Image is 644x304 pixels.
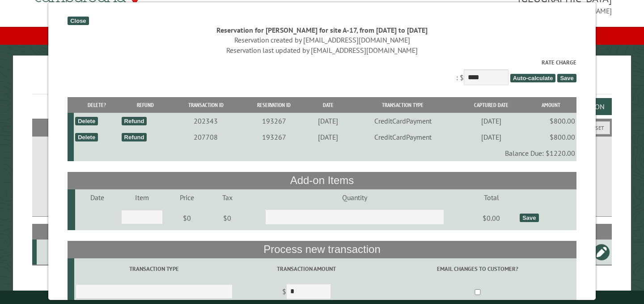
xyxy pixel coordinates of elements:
th: Site [37,224,86,240]
td: $0 [210,206,245,231]
td: [DATE] [307,129,349,145]
div: Refund [122,133,147,141]
td: Tax [210,189,245,206]
td: 202343 [171,113,241,129]
td: 207708 [171,129,241,145]
th: Add-on Items [68,172,576,189]
th: Transaction Type [349,97,457,113]
th: Delete? [74,97,120,113]
td: [DATE] [457,113,525,129]
td: $0.00 [464,206,518,231]
div: Reservation created by [EMAIL_ADDRESS][DOMAIN_NAME] [68,35,576,45]
div: Delete [75,117,98,125]
th: Process new transaction [68,241,576,258]
th: Refund [120,97,171,113]
div: Reservation last updated by [EMAIL_ADDRESS][DOMAIN_NAME] [68,45,576,55]
td: 193267 [241,113,307,129]
td: Quantity [245,189,464,206]
td: Item [120,189,164,206]
button: Reset [584,121,610,134]
td: $0 [164,206,210,231]
label: Email changes to customer? [381,265,575,273]
h1: Reservations [32,70,612,94]
span: Auto-calculate [510,74,556,82]
th: Transaction ID [171,97,241,113]
td: CreditCardPayment [349,129,457,145]
div: Save [520,214,538,222]
td: Price [164,189,210,206]
h2: Filters [32,119,612,136]
td: Date [75,189,119,206]
td: 193267 [241,129,307,145]
div: A-17 [40,248,85,257]
td: $800.00 [525,113,576,129]
label: Rate Charge [68,58,576,67]
th: Amount [525,97,576,113]
div: : $ [68,58,576,87]
td: [DATE] [307,113,349,129]
th: Captured Date [457,97,525,113]
span: Save [557,74,576,82]
td: [DATE] [457,129,525,145]
div: Refund [122,117,147,125]
div: Close [68,17,89,25]
th: Date [307,97,349,113]
th: Reservation ID [241,97,307,113]
div: Delete [75,133,98,141]
td: CreditCardPayment [349,113,457,129]
td: Balance Due: $1220.00 [74,145,576,161]
label: Transaction Amount [235,265,377,273]
label: Transaction Type [76,265,233,273]
td: $800.00 [525,129,576,145]
div: Reservation for [PERSON_NAME] for site A-17, from [DATE] to [DATE] [68,25,576,35]
td: Total [464,189,518,206]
